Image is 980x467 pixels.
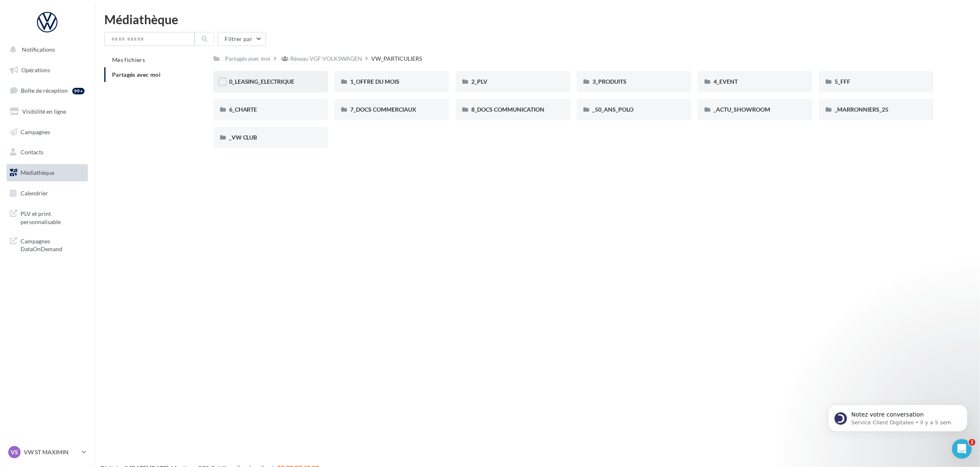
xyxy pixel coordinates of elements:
span: 5_FFF [835,78,850,85]
div: Réseau VGF VOLKSWAGEN [291,55,363,63]
span: 6_CHARTE [229,106,257,113]
a: Médiathèque [5,164,90,181]
div: Médiathèque [104,13,970,25]
span: Mes fichiers [112,56,145,63]
span: Notifications [22,46,55,53]
span: VS [11,448,18,456]
span: Calendrier [21,190,48,197]
span: PLV et print personnalisable [21,208,85,226]
span: Campagnes [21,128,50,135]
iframe: Intercom notifications message [816,387,980,445]
span: Contacts [21,149,44,156]
button: Notifications [5,41,86,58]
a: Campagnes DataOnDemand [5,232,90,256]
span: _VW CLUB [229,134,257,141]
span: 8_DOCS COMMUNICATION [471,106,544,113]
iframe: Intercom live chat [952,439,972,459]
span: 2_PLV [471,78,487,85]
span: Boîte de réception [21,87,68,94]
span: _MARRONNIERS_25 [835,106,888,113]
span: 1_OFFRE DU MOIS [350,78,399,85]
span: _50_ANS_POLO [592,106,633,113]
a: Boîte de réception99+ [5,82,90,99]
a: Visibilité en ligne [5,103,90,120]
span: 2 [969,439,975,446]
span: _ACTU_SHOWROOM [714,106,770,113]
span: 7_DOCS COMMERCIAUX [350,106,416,113]
span: 0_LEASING_ELECTRIQUE [229,78,295,85]
span: 3_PRODUITS [592,78,627,85]
div: 99+ [72,88,85,94]
a: PLV et print personnalisable [5,205,90,229]
div: VW_PARTICULIERS [372,55,422,63]
button: Filtrer par [218,32,266,46]
span: Opérations [21,66,50,73]
a: Contacts [5,144,90,161]
span: Visibilité en ligne [22,108,66,115]
span: Médiathèque [21,169,54,176]
a: Calendrier [5,185,90,202]
span: Campagnes DataOnDemand [21,236,85,253]
div: Partagés avec moi [225,55,271,63]
span: Partagés avec moi [112,71,161,78]
a: VS VW ST MAXIMIN [7,444,88,460]
a: Opérations [5,62,90,79]
p: VW ST MAXIMIN [24,448,78,456]
span: 4_EVENT [714,78,738,85]
a: Campagnes [5,124,90,141]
